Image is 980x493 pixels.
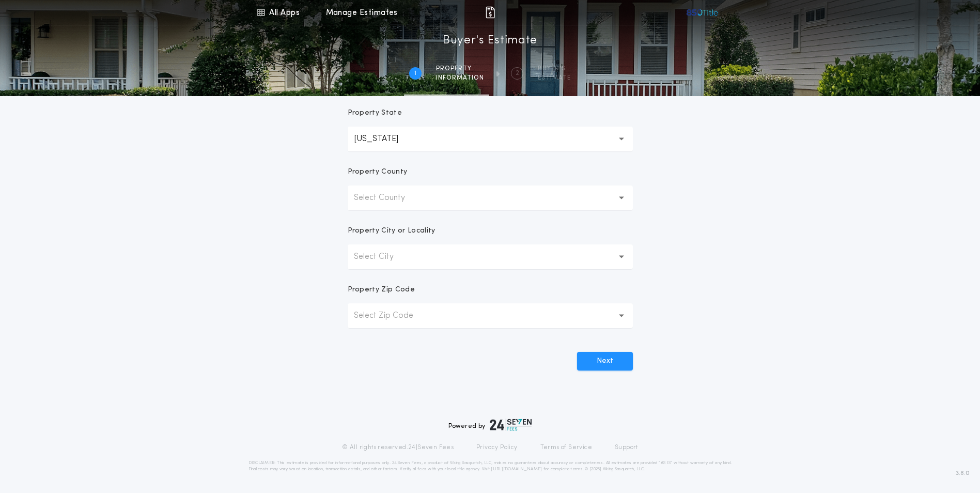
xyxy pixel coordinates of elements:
[354,192,422,204] p: Select County
[540,443,592,452] a: Terms of Service
[490,419,532,431] img: logo
[348,226,435,236] p: Property City or Locality
[348,167,408,177] p: Property County
[476,443,518,452] a: Privacy Policy
[414,69,416,78] h2: 1
[354,310,430,322] p: Select Zip Code
[348,285,415,295] p: Property Zip Code
[538,65,571,73] span: BUYER'S
[354,133,415,145] p: [US_STATE]
[484,6,496,19] img: img
[516,69,519,78] h2: 2
[686,7,719,18] img: vs-icon
[436,74,484,82] span: information
[448,419,532,431] div: Powered by
[436,65,484,73] span: Property
[615,443,638,452] a: Support
[348,108,402,118] p: Property State
[956,469,970,478] span: 3.8.0
[577,352,633,371] button: Next
[491,467,542,471] a: [URL][DOMAIN_NAME]
[538,74,571,82] span: ESTIMATE
[348,244,633,269] button: Select City
[348,127,633,151] button: [US_STATE]
[348,303,633,328] button: Select Zip Code
[348,186,633,210] button: Select County
[443,33,537,49] h1: Buyer's Estimate
[342,443,454,452] p: © All rights reserved. 24|Seven Fees
[354,251,410,263] p: Select City
[248,460,732,472] p: DISCLAIMER: This estimate is provided for informational purposes only. 24|Seven Fees, a product o...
